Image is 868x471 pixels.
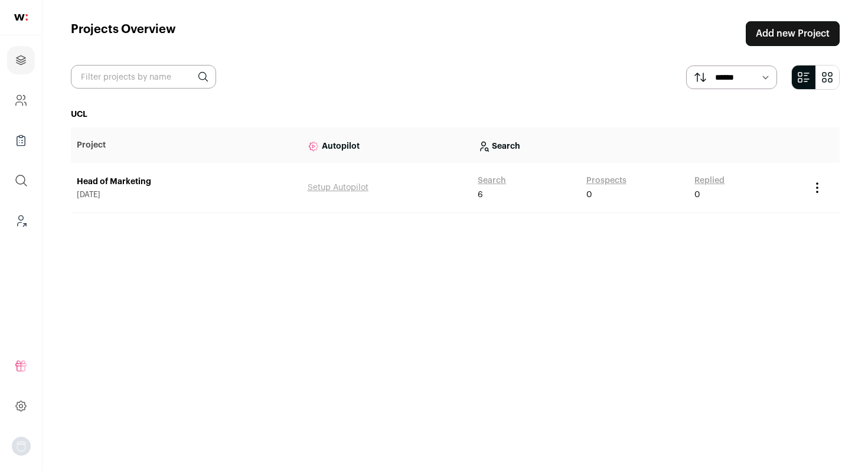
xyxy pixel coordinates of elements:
h2: UCL [71,109,840,120]
p: Search [478,133,798,157]
a: Leads (Backoffice) [7,207,35,235]
a: Add new Project [746,21,840,46]
p: Project [77,139,296,151]
a: Company Lists [7,126,35,155]
button: Open dropdown [12,437,31,456]
img: nopic.png [12,437,31,456]
a: Company and ATS Settings [7,86,35,115]
a: Projects [7,46,35,74]
input: Filter projects by name [71,65,216,89]
a: Prospects [586,175,626,187]
span: [DATE] [77,190,296,199]
h1: Projects Overview [71,21,176,46]
a: Search [478,175,506,187]
a: Replied [694,175,725,187]
img: wellfound-shorthand-0d5821cbd27db2630d0214b213865d53afaa358527fdda9d0ea32b1df1b89c2c.svg [14,14,28,21]
a: Head of Marketing [77,176,296,188]
span: 0 [586,189,592,201]
span: 0 [694,189,700,201]
a: Setup Autopilot [308,184,368,192]
p: Autopilot [308,133,466,157]
span: 6 [478,189,483,201]
button: Project Actions [810,181,824,195]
